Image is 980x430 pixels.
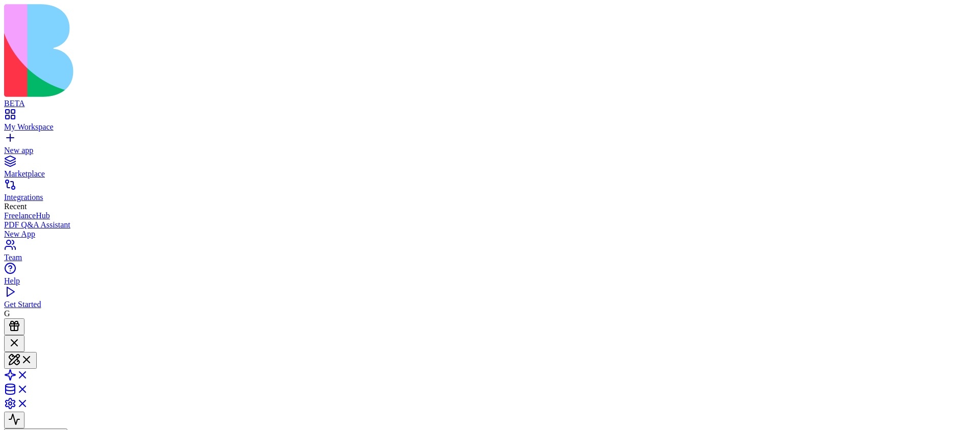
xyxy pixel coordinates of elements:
span: G [4,309,10,318]
a: New app [4,137,976,155]
div: Integrations [4,193,976,202]
a: BETA [4,90,976,108]
div: Marketplace [4,169,976,179]
img: logo [4,4,414,97]
a: PDF Q&A Assistant [4,220,976,230]
a: Integrations [4,184,976,202]
a: Help [4,267,976,286]
div: My Workspace [4,122,976,132]
a: Get Started [4,291,976,309]
div: Help [4,276,976,286]
div: Get Started [4,300,976,309]
a: New App [4,230,976,239]
a: Marketplace [4,160,976,179]
a: FreelanceHub [4,211,976,220]
a: Team [4,244,976,262]
div: Team [4,253,976,262]
div: BETA [4,99,976,108]
a: My Workspace [4,113,976,132]
div: New app [4,146,976,155]
span: Recent [4,202,27,211]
